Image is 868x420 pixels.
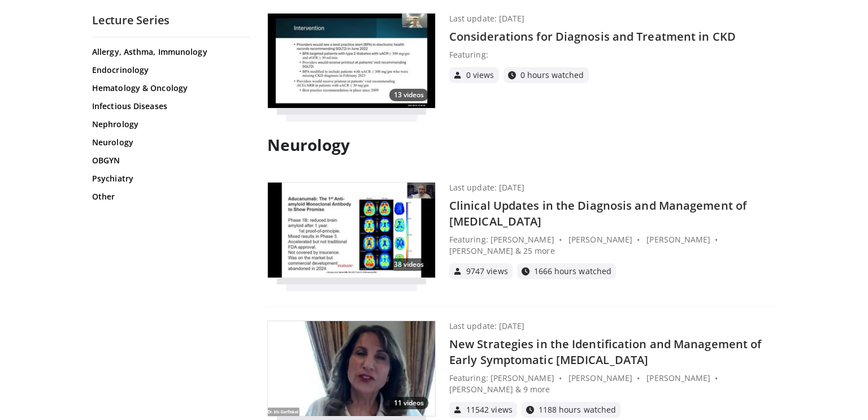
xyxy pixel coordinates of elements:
[92,46,248,58] a: Allergy, Asthma, Immunology
[267,182,776,279] a: 2024 Alzheimer's Disease Highlights 38 videos Last update: [DATE] Clinical Updates in the Diagnos...
[267,13,776,109] a: Improving CKD Screening and Care in Diabetes Using Clinical Decision Support in a Large Healthcar...
[92,119,248,130] a: Nephrology
[92,173,248,184] a: Psychiatry
[92,191,248,202] a: Other
[268,321,435,416] img: The Future of Alzheimer's Diagnosis: A Game-Changing Blood Test
[449,234,776,257] p: Featuring: [PERSON_NAME] • [PERSON_NAME] • [PERSON_NAME] • [PERSON_NAME] & 25 more
[539,406,616,414] span: 1188 hours watched
[449,198,776,230] h4: Clinical Updates in the Diagnosis and Management of [MEDICAL_DATA]
[466,406,513,414] span: 11542 views
[267,134,350,155] strong: Neurology
[466,267,508,275] span: 9747 views
[268,183,435,278] img: 2024 Alzheimer's Disease Highlights
[92,155,248,166] a: OBGYN
[449,49,776,60] p: Featuring:
[268,14,435,109] img: Improving CKD Screening and Care in Diabetes Using Clinical Decision Support in a Large Healthcar...
[520,71,584,79] span: 0 hours watched
[449,182,524,193] p: Last update: [DATE]
[449,373,776,395] p: Featuring: [PERSON_NAME] • [PERSON_NAME] • [PERSON_NAME] • [PERSON_NAME] & 9 more
[449,29,776,45] h4: Considerations for Diagnosis and Treatment in CKD
[92,137,248,148] a: Neurology
[449,336,776,368] h4: New Strategies in the Identification and Management of Early Symptomatic [MEDICAL_DATA]
[389,89,428,101] p: 13 videos
[389,258,428,271] p: 38 videos
[466,71,494,79] span: 0 views
[267,321,776,418] a: The Future of Alzheimer's Diagnosis: A Game-Changing Blood Test 11 videos Last update: [DATE] New...
[449,321,524,332] p: Last update: [DATE]
[92,64,248,76] a: Endocrinology
[534,267,611,275] span: 1666 hours watched
[92,101,248,112] a: Infectious Diseases
[92,83,248,94] a: Hematology & Oncology
[449,13,524,24] p: Last update: [DATE]
[92,13,250,28] h2: Lecture Series
[389,397,428,409] p: 11 videos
